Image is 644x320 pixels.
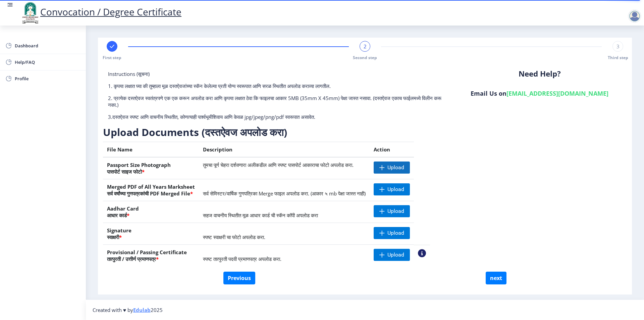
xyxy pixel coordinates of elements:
[103,55,121,60] span: First step
[133,307,151,313] a: Edulab
[486,272,506,284] button: next
[387,208,404,215] span: Upload
[103,126,430,139] h3: Upload Documents (दस्तऐवज अपलोड करा)
[203,190,366,197] span: सर्व सेमिस्टर/वार्षिक गुणपत्रिका Merge फाइल अपलोड करा. (आकार ५ mb पेक्षा जास्त नाही)
[15,58,80,66] span: Help/FAQ
[203,256,281,262] span: स्पष्ट तात्पुरती पदवी प्रमाणपत्र अपलोड करा.
[15,42,80,50] span: Dashboard
[506,89,608,97] a: [EMAIL_ADDRESS][DOMAIN_NAME]
[103,142,199,157] th: File Name
[387,186,404,193] span: Upload
[103,245,199,267] th: Provisional / Passing Certificate तात्पुरती / उत्तीर्ण प्रमाणपत्र
[364,43,367,50] span: 2
[387,230,404,236] span: Upload
[103,223,199,245] th: Signature स्वाक्षरी
[20,5,181,18] a: Convocation / Degree Certificate
[387,164,404,171] span: Upload
[103,201,199,223] th: Aadhar Card आधार कार्ड
[616,43,620,50] span: 3
[108,83,447,89] p: 1. कृपया लक्षात घ्या की तुम्हाला मूळ दस्तऐवजांच्या स्कॅन केलेल्या प्रती योग्य स्वरूपात आणि सरळ स्...
[15,75,80,83] span: Profile
[519,68,561,79] b: Need Help?
[108,71,150,77] span: Instructions (सूचना)
[108,95,447,108] p: 2. प्रत्येक दस्तऐवज स्वतंत्रपणे एक एक करून अपलोड करा आणि कृपया लक्षात ठेवा कि फाइलचा आकार 5MB (35...
[93,307,163,313] span: Created with ♥ by 2025
[608,55,628,60] span: Third step
[418,249,426,257] nb-action: View Sample PDC
[387,252,404,258] span: Upload
[203,212,318,219] span: सहज वाचनीय स्थितीत मूळ आधार कार्ड ची स्कॅन कॉपी अपलोड करा
[370,142,414,157] th: Action
[20,1,40,24] img: logo
[223,272,255,284] button: Previous
[103,157,199,179] th: Passport Size Photograph पासपोर्ट साइज फोटो
[457,89,622,97] h6: Email Us on
[199,142,370,157] th: Description
[353,55,377,60] span: Second step
[199,157,370,179] td: तुमचा पूर्ण चेहरा दर्शवणारा अलीकडील आणि स्पष्ट पासपोर्ट आकाराचा फोटो अपलोड करा.
[108,113,447,120] p: 3.दस्तऐवज स्पष्ट आणि वाचनीय स्थितीत, कोणत्याही पार्श्वभूमीशिवाय आणि केवळ jpg/jpeg/png/pdf स्वरूपा...
[203,234,265,240] span: स्पष्ट स्वाक्षरी चा फोटो अपलोड करा.
[103,179,199,201] th: Merged PDF of All Years Marksheet सर्व वर्षांच्या गुणपत्रकांची PDF Merged File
